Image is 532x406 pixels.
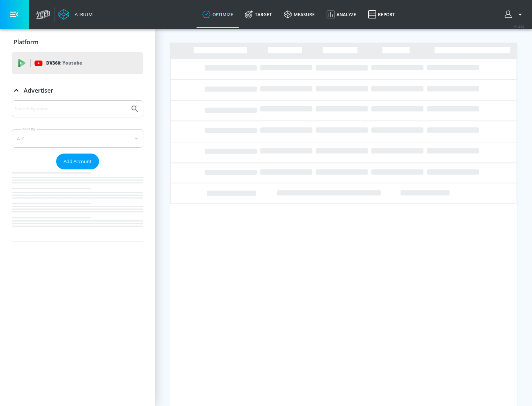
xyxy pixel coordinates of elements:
p: Platform [14,38,38,46]
label: Sort By [21,127,37,131]
div: Advertiser [12,80,143,101]
p: DV360: [46,59,82,67]
a: Analyze [321,1,362,28]
div: Atrium [72,11,93,18]
div: DV360: Youtube [12,52,143,74]
div: Platform [12,32,143,52]
a: Atrium [58,9,93,20]
a: measure [278,1,321,28]
a: optimize [197,1,239,28]
button: Add Account [56,154,99,169]
p: Youtube [62,59,82,67]
a: Report [362,1,401,28]
span: v 4.24.0 [514,24,525,28]
input: Search by name [15,104,127,114]
span: Add Account [64,157,92,166]
div: A-Z [12,129,143,148]
nav: list of Advertiser [12,169,143,241]
a: Target [239,1,278,28]
div: Advertiser [12,100,143,241]
p: Advertiser [24,86,53,94]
